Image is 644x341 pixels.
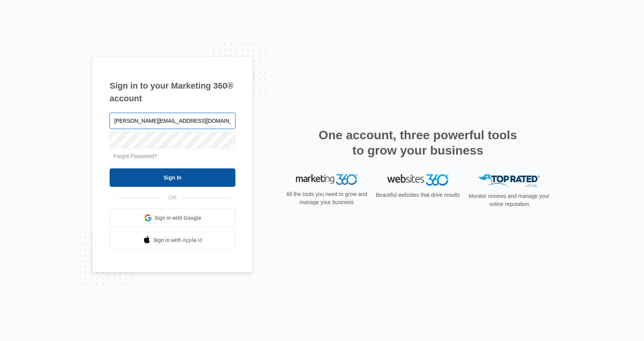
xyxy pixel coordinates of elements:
p: Monitor reviews and manage your online reputation [466,192,552,208]
img: Marketing 360 [296,174,357,185]
span: Sign in with Google [154,214,201,222]
input: Email [110,113,235,129]
img: Top Rated Local [478,174,540,187]
a: Forgot Password? [113,153,157,159]
span: OR [163,194,182,202]
h2: One account, three powerful tools to grow your business [316,127,519,158]
img: Websites 360 [387,174,449,185]
p: All the tools you need to grow and manage your business [284,190,370,206]
input: Sign In [110,168,235,187]
a: Sign in with Apple Id [110,231,235,249]
span: Sign in with Apple Id [153,236,202,244]
a: Sign in with Google [110,209,235,227]
h1: Sign in to your Marketing 360® account [110,79,235,105]
p: Beautiful websites that drive results [375,191,461,199]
